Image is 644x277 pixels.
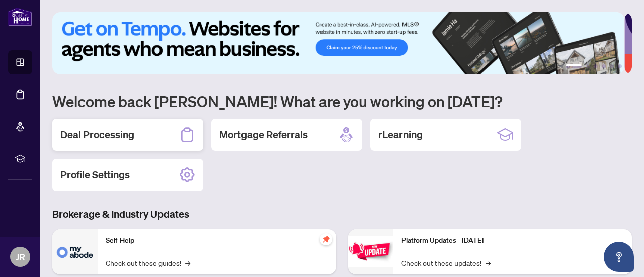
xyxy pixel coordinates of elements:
button: 2 [586,64,590,68]
a: Check out these guides!→ [106,257,190,268]
button: 1 [566,64,582,68]
button: 4 [602,64,606,68]
span: → [486,257,491,268]
h2: Deal Processing [60,128,134,142]
img: logo [8,8,32,26]
button: 6 [618,64,622,68]
img: Platform Updates - June 23, 2025 [348,236,393,267]
p: Platform Updates - [DATE] [401,235,624,246]
button: Open asap [604,242,634,272]
button: 3 [594,64,598,68]
span: → [185,257,190,268]
a: Check out these updates!→ [401,257,491,268]
h2: Profile Settings [60,168,130,182]
p: Self-Help [106,235,328,246]
button: 5 [610,64,614,68]
img: Slide 0 [52,12,624,74]
h3: Brokerage & Industry Updates [52,207,632,221]
h2: rLearning [378,128,423,142]
h2: Mortgage Referrals [219,128,308,142]
span: JR [16,250,25,264]
img: Self-Help [52,229,98,274]
h1: Welcome back [PERSON_NAME]! What are you working on [DATE]? [52,91,632,111]
span: pushpin [320,233,332,245]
